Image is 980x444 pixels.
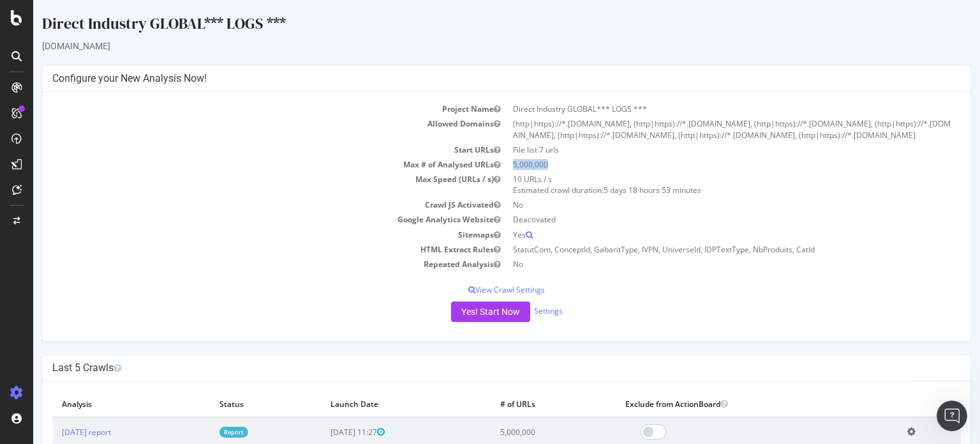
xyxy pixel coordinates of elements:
td: Allowed Domains [19,116,473,142]
td: File list 7 urls [473,142,928,157]
div: [DOMAIN_NAME] [9,40,938,52]
td: (http|https)://*.[DOMAIN_NAME], (http|https)://*.[DOMAIN_NAME], (http|https)://*.[DOMAIN_NAME], (... [473,116,928,142]
td: No [473,197,928,212]
div: Direct Industry GLOBAL*** LOGS *** [9,13,938,40]
a: Settings [501,305,530,316]
td: Crawl JS Activated [19,197,473,212]
td: Yes [473,227,928,242]
h4: Configure your New Analysis Now! [19,72,928,85]
td: 10 URLs / s Estimated crawl duration: [473,172,928,197]
td: Max # of Analysed URLs [19,157,473,172]
th: # of URLs [457,391,583,417]
th: Launch Date [288,391,457,417]
td: Start URLs [19,142,473,157]
span: [DATE] 11:27 [297,427,352,438]
td: Max Speed (URLs / s) [19,172,473,197]
a: Report [186,427,215,438]
td: Project Name [19,102,473,116]
td: Deactivated [473,212,928,227]
th: Exclude from ActionBoard [583,391,865,417]
td: Sitemaps [19,227,473,242]
iframe: Intercom live chat [937,401,967,431]
h4: Last 5 Crawls [19,362,928,374]
a: [DATE] report [29,427,78,438]
td: No [473,257,928,272]
button: Yes! Start Now [418,302,497,322]
td: StatutCom, ConceptId, GabaritType, IVPN, UniverseId, IDPTextType, NbProduits, CatId [473,242,928,257]
p: View Crawl Settings [19,284,928,295]
td: HTML Extract Rules [19,242,473,257]
td: 5,000,000 [473,157,928,172]
td: Google Analytics Website [19,212,473,227]
td: Repeated Analysis [19,257,473,272]
td: Direct Industry GLOBAL*** LOGS *** [473,102,928,116]
th: Status [177,391,287,417]
th: Analysis [19,391,177,417]
span: 5 days 18 hours 53 minutes [570,185,668,195]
